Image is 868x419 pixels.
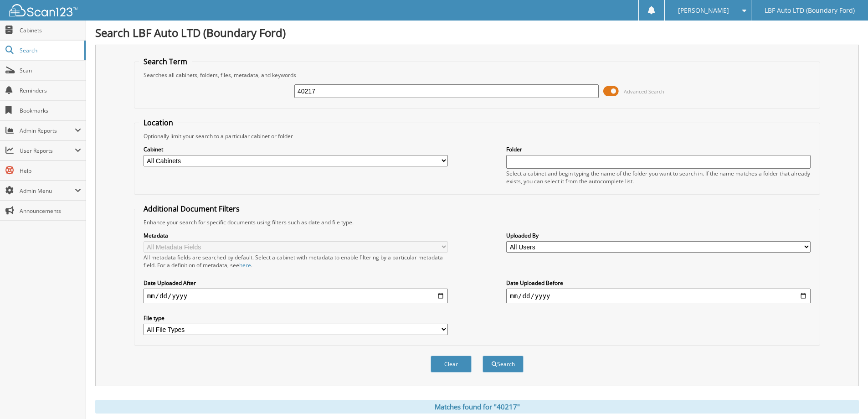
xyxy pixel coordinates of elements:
[144,253,448,269] div: All metadata fields are searched by default. Select a cabinet with metadata to enable filtering b...
[139,204,244,214] legend: Additional Document Filters
[765,8,855,13] span: LBF Auto LTD (Boundary Ford)
[506,170,811,185] div: Select a cabinet and begin typing the name of the folder you want to search in. If the name match...
[506,232,811,239] label: Uploaded By
[139,132,815,140] div: Optionally limit your search to a particular cabinet or folder
[139,57,192,67] legend: Search Term
[95,25,859,40] h1: Search LBF Auto LTD (Boundary Ford)
[506,145,811,153] label: Folder
[95,400,859,414] div: Matches found for "40217"
[239,261,251,269] a: here
[624,88,664,95] span: Advanced Search
[506,279,811,287] label: Date Uploaded Before
[20,87,81,94] span: Reminders
[20,187,75,195] span: Admin Menu
[20,167,81,175] span: Help
[139,118,178,128] legend: Location
[144,314,448,322] label: File type
[9,4,77,16] img: scan123-logo-white.svg
[20,207,81,215] span: Announcements
[20,147,75,155] span: User Reports
[506,289,811,303] input: end
[20,107,81,114] span: Bookmarks
[139,218,815,226] div: Enhance your search for specific documents using filters such as date and file type.
[144,145,448,153] label: Cabinet
[431,356,472,372] button: Clear
[20,67,81,74] span: Scan
[139,71,815,79] div: Searches all cabinets, folders, files, metadata, and keywords
[20,47,80,54] span: Search
[144,279,448,287] label: Date Uploaded After
[144,289,448,303] input: start
[20,127,75,134] span: Admin Reports
[20,26,81,34] span: Cabinets
[678,8,729,13] span: [PERSON_NAME]
[483,356,524,372] button: Search
[144,232,448,239] label: Metadata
